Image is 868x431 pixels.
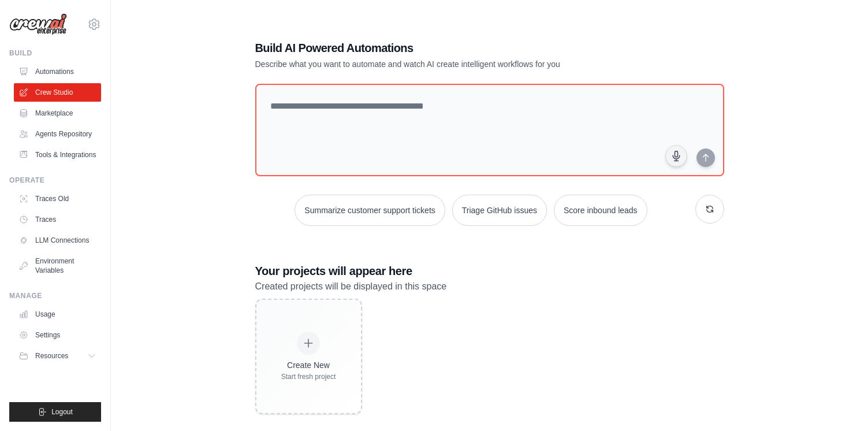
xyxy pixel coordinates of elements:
div: Start fresh project [281,372,336,381]
a: Settings [14,326,101,344]
a: Traces Old [14,190,101,208]
button: Score inbound leads [554,195,647,226]
h3: Your projects will appear here [255,263,724,279]
a: Environment Variables [14,252,101,280]
button: Summarize customer support tickets [295,195,445,226]
span: Logout [51,407,73,417]
a: Tools & Integrations [14,146,101,164]
button: Get new suggestions [695,195,724,224]
p: Created projects will be displayed in this space [255,279,724,294]
img: Logo [9,13,67,35]
h1: Build AI Powered Automations [255,40,643,56]
a: Marketplace [14,104,101,122]
button: Logout [9,402,101,422]
span: Resources [35,351,68,361]
div: Manage [9,291,101,300]
a: Traces [14,210,101,229]
div: Build [9,49,101,58]
a: Usage [14,305,101,324]
a: Crew Studio [14,83,101,102]
button: Click to speak your automation idea [665,145,687,167]
button: Resources [14,347,101,365]
button: Triage GitHub issues [452,195,547,226]
a: LLM Connections [14,231,101,250]
div: Operate [9,176,101,185]
a: Agents Repository [14,125,101,143]
p: Describe what you want to automate and watch AI create intelligent workflows for you [255,58,643,70]
a: Automations [14,62,101,81]
div: Create New [281,359,336,371]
